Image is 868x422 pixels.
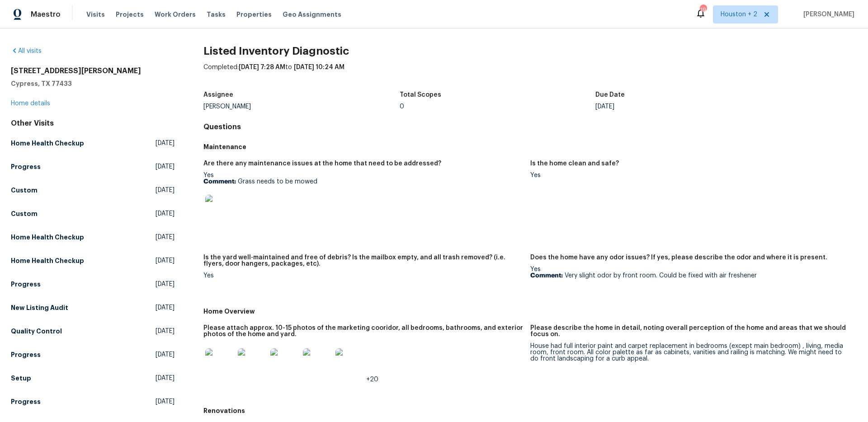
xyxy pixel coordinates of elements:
h5: Home Overview [203,307,857,316]
div: Yes [203,272,523,279]
span: [DATE] [156,280,175,289]
div: Yes [530,172,850,178]
h5: Home Health Checkup [11,256,84,265]
span: Maestro [31,10,61,19]
h5: Due Date [595,92,625,98]
h5: Progress [11,280,41,289]
span: [DATE] [156,139,175,148]
p: Very slight odor by front room. Could be fixed with air freshener [530,272,850,279]
span: [DATE] [156,256,175,265]
h5: Setup [11,374,31,383]
b: Comment: [530,272,563,279]
h5: Renovations [203,406,857,415]
a: Home Health Checkup[DATE] [11,253,175,269]
span: [DATE] [156,303,175,312]
div: [PERSON_NAME] [203,103,400,110]
div: House had full interior paint and carpet replacement in bedrooms (except main bedroom) , living, ... [530,343,850,362]
span: [DATE] [156,350,175,359]
h5: Maintenance [203,142,857,151]
h5: Is the yard well-maintained and free of debris? Is the mailbox empty, and all trash removed? (i.e... [203,254,523,267]
a: Progress[DATE] [11,394,175,410]
a: Home Health Checkup[DATE] [11,229,175,245]
span: [DATE] [156,209,175,218]
h5: Total Scopes [400,92,441,98]
a: Progress[DATE] [11,276,175,292]
div: Other Visits [11,119,175,128]
span: Houston + 2 [721,10,757,19]
h5: Quality Control [11,327,62,336]
span: Projects [116,10,144,19]
span: [DATE] [156,397,175,406]
span: [DATE] 7:28 AM [239,64,285,70]
div: Yes [203,172,523,229]
a: Setup[DATE] [11,370,175,386]
a: Home details [11,100,50,107]
h5: Cypress, TX 77433 [11,79,175,88]
h5: New Listing Audit [11,303,68,312]
h2: [STREET_ADDRESS][PERSON_NAME] [11,66,175,75]
span: [DATE] [156,327,175,336]
a: Quality Control[DATE] [11,323,175,339]
div: 0 [400,103,596,110]
h2: Listed Inventory Diagnostic [203,47,857,56]
h5: Are there any maintenance issues at the home that need to be addressed? [203,160,441,167]
h5: Home Health Checkup [11,233,84,242]
a: Home Health Checkup[DATE] [11,135,175,151]
span: [DATE] [156,162,175,171]
h5: Custom [11,209,38,218]
h5: Home Health Checkup [11,139,84,148]
span: [DATE] [156,186,175,195]
div: Yes [530,266,850,279]
a: All visits [11,48,42,54]
span: Tasks [207,11,226,18]
span: [DATE] 10:24 AM [294,64,344,70]
span: [DATE] [156,374,175,383]
h5: Progress [11,397,41,406]
span: Visits [86,10,105,19]
a: Custom[DATE] [11,182,175,198]
span: Work Orders [155,10,196,19]
span: Properties [236,10,272,19]
span: [PERSON_NAME] [800,10,854,19]
h5: Custom [11,186,38,195]
a: New Listing Audit[DATE] [11,300,175,316]
a: Custom[DATE] [11,206,175,222]
h5: Assignee [203,92,233,98]
h4: Questions [203,122,857,131]
h5: Please attach approx. 10-15 photos of the marketing cooridor, all bedrooms, bathrooms, and exteri... [203,325,523,338]
h5: Does the home have any odor issues? If yes, please describe the odor and where it is present. [530,254,827,261]
div: Completed: to [203,63,857,86]
span: Geo Assignments [283,10,341,19]
a: Progress[DATE] [11,347,175,363]
h5: Is the home clean and safe? [530,160,619,167]
div: [DATE] [595,103,792,110]
h5: Progress [11,350,41,359]
a: Progress[DATE] [11,159,175,175]
p: Grass needs to be mowed [203,178,523,185]
span: +20 [366,376,378,383]
div: 19 [700,5,706,14]
h5: Progress [11,162,41,171]
b: Comment: [203,178,236,185]
h5: Please describe the home in detail, noting overall perception of the home and areas that we shoul... [530,325,850,338]
span: [DATE] [156,233,175,242]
